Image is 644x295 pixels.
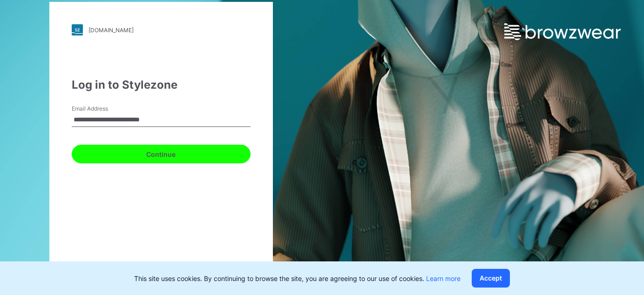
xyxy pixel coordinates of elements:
a: [DOMAIN_NAME] [72,24,251,35]
p: This site uses cookies. By continuing to browse the site, you are agreeing to our use of cookies. [134,274,461,283]
button: Continue [72,145,251,163]
button: Accept [472,269,510,288]
label: Email Address [72,105,137,113]
div: [DOMAIN_NAME] [88,27,134,34]
img: browzwear-logo.e42bd6dac1945053ebaf764b6aa21510.svg [504,23,621,40]
div: Log in to Stylezone [72,77,251,93]
img: stylezone-logo.562084cfcfab977791bfbf7441f1a819.svg [72,24,83,35]
a: Learn more [426,274,461,282]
